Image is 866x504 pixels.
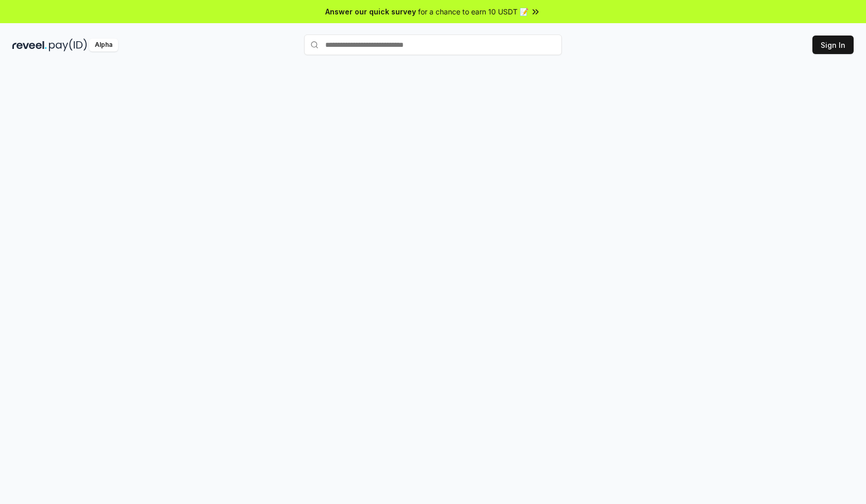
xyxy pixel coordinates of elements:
[325,6,416,17] span: Answer our quick survey
[12,39,47,51] img: reveel_dark
[89,39,118,51] div: Alpha
[812,36,854,54] button: Sign In
[49,39,87,51] img: pay_id
[418,6,528,17] span: for a chance to earn 10 USDT 📝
